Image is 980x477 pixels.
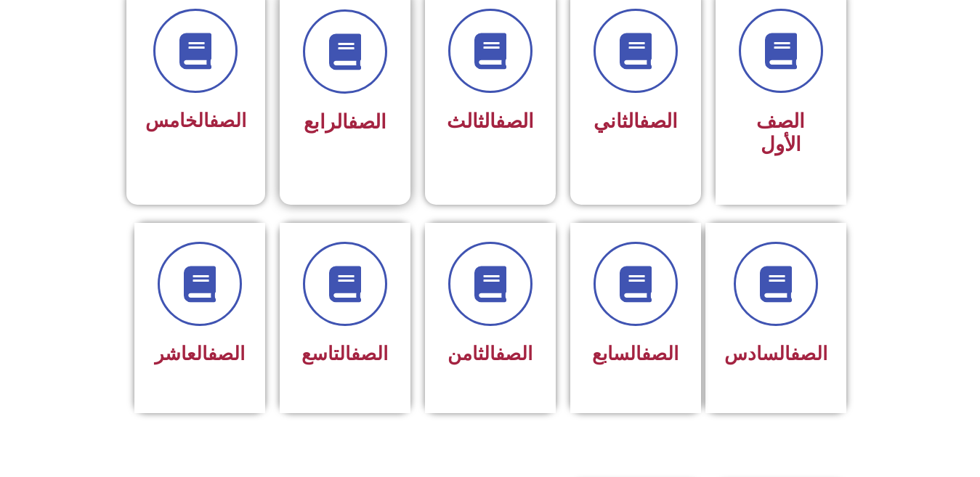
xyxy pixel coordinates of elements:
span: العاشر [155,343,245,364]
a: الصف [209,110,246,131]
a: الصف [208,343,245,364]
a: الصف [639,110,678,133]
span: السابع [592,343,679,364]
span: الثامن [448,343,532,364]
a: الصف [495,343,532,364]
span: الرابع [304,110,386,134]
a: الصف [348,110,386,134]
span: الثاني [594,110,678,133]
a: الصف [790,343,827,364]
a: الصف [495,110,534,133]
span: الخامس [145,110,246,131]
span: السادس [724,343,827,364]
span: الثالث [447,110,534,133]
a: الصف [641,343,679,364]
a: الصف [351,343,388,364]
span: الصف الأول [756,110,805,156]
span: التاسع [301,343,388,364]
